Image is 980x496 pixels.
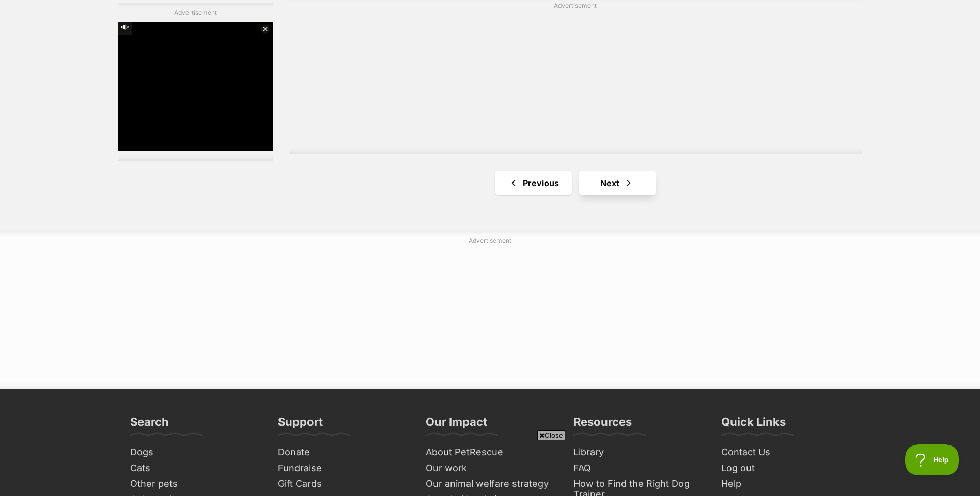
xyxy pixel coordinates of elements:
a: Previous page [495,171,572,195]
iframe: Help Scout Beacon - Open [905,444,959,475]
iframe: Advertisement [240,250,741,378]
a: Gift Cards [274,476,411,492]
h3: Our Impact [426,415,487,435]
a: Next page [579,171,656,195]
h3: Quick Links [721,415,786,435]
h3: Support [278,415,323,435]
span: Close [537,430,565,440]
a: Other pets [126,476,263,492]
a: Dogs [126,444,263,460]
a: Log out [717,460,854,476]
a: Contact Us [717,444,854,460]
a: Cats [126,460,263,476]
nav: Pagination [289,171,862,195]
a: Fundraise [274,460,411,476]
a: Donate [274,444,411,460]
h3: Resources [573,415,632,435]
h3: Search [130,415,169,435]
iframe: Advertisement [118,22,273,151]
a: Help [717,476,854,492]
iframe: Advertisement [325,14,826,143]
div: Advertisement [118,3,273,161]
iframe: Advertisement [302,444,678,491]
